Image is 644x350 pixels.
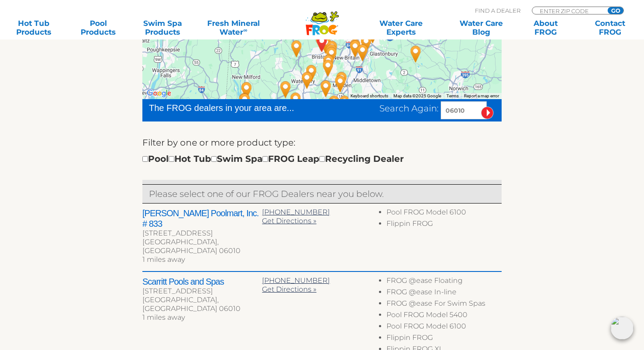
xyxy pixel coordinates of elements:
div: Leslie's Poolmart, Inc. # 733 - 31 miles away. [234,89,255,113]
span: Search Again: [379,103,439,114]
li: FROG @ease For Swim Spas [386,299,502,311]
div: Namco Pools, Patio and Hot Tubs - North Haven - 20 miles away. [324,92,344,116]
li: FROG @ease In-line [386,288,502,299]
div: [GEOGRAPHIC_DATA], [GEOGRAPHIC_DATA] 06010 [142,238,262,255]
div: [GEOGRAPHIC_DATA], [GEOGRAPHIC_DATA] 06010 [142,296,262,313]
span: Map data ©2025 Google [393,93,441,98]
div: Namco Pools, Patio and Hot Tubs - Danbury - 31 miles away. [235,90,255,114]
div: Pool Hot Tub Swim Spa FROG Leap Recycling Dealer [142,152,404,166]
div: The FROG dealers in your area are... [149,101,326,114]
img: openIcon [611,317,633,339]
div: Superior Hearth, Spas & Leisure - Main Showroom - 8 miles away. [318,56,338,80]
img: Google [145,88,173,99]
div: Reliable Pools & Spas - 13 miles away. [297,68,317,92]
div: Leisure Time Pools - 19 miles away. [276,78,296,101]
p: Find A Dealer [475,7,520,14]
div: Hunter's Pool Center, Inc. - 14 miles away. [330,72,350,96]
a: Get Directions » [262,217,316,225]
h2: [PERSON_NAME] Poolmart, Inc. # 833 [142,208,262,229]
a: Water CareExperts [361,19,442,36]
button: Keyboard shortcuts [350,93,388,99]
input: Zip Code Form [539,7,598,14]
input: GO [608,7,623,14]
input: Submit [481,107,494,119]
div: Connecticut Pool Boy - 13 miles away. [353,41,373,64]
div: Leslie's Poolmart, Inc. # 934 - 10 miles away. [301,61,322,85]
a: Report a map error [464,93,499,98]
a: Fresh MineralWater∞ [202,19,265,36]
a: [PHONE_NUMBER] [262,276,330,285]
div: Orange County Pools & Spas - Connecticut - 29 miles away. [237,79,257,102]
a: ContactFROG [585,19,635,36]
a: Get Directions » [262,285,316,293]
span: 1 miles away [142,255,185,264]
span: 1 miles away [142,313,185,321]
a: Swim SpaProducts [138,19,188,36]
div: Best In Backyards - Cheshire - 15 miles away. [316,77,336,100]
li: Flippin FROG [386,219,502,231]
a: PoolProducts [73,19,123,36]
a: Water CareBlog [456,19,506,36]
li: Flippin FROG [386,333,502,345]
h2: Scarritt Pools and Spas [142,276,262,287]
li: Pool FROG Model 5400 [386,311,502,322]
p: Please select one of our FROG Dealers near you below. [149,187,495,201]
li: Pool FROG Model 6100 [386,208,502,219]
sup: ∞ [243,27,247,33]
div: Rizzo Pool & Spa - 11 miles away. [345,37,365,61]
li: Pool FROG Model 6100 [386,322,502,333]
a: [PHONE_NUMBER] [262,208,330,216]
div: A-1 Pools & Spas - Oxford - 21 miles away. [286,89,306,113]
label: Filter by one or more product type: [142,136,295,150]
div: Aquatic Pool & Spa Inc - Northford - 21 miles away. [335,92,355,116]
a: AboutFROG [520,19,570,36]
li: FROG @ease Floating [386,276,502,288]
div: Juliano's Pools & Spas - Hebron - 31 miles away. [406,42,426,66]
a: Open this area in Google Maps (opens a new window) [145,88,173,99]
div: Wholesome Pool & Spa - 21 miles away. [321,95,341,119]
a: Terms (opens in new tab) [446,93,459,98]
a: Hot TubProducts [9,19,59,36]
div: [STREET_ADDRESS] [142,287,262,296]
div: [STREET_ADDRESS] [142,229,262,238]
div: Leslie's Poolmart, Inc. # 306 - 14 miles away. [332,68,352,92]
div: Dolphin Pools & Spas - 9 miles away. [287,37,307,61]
